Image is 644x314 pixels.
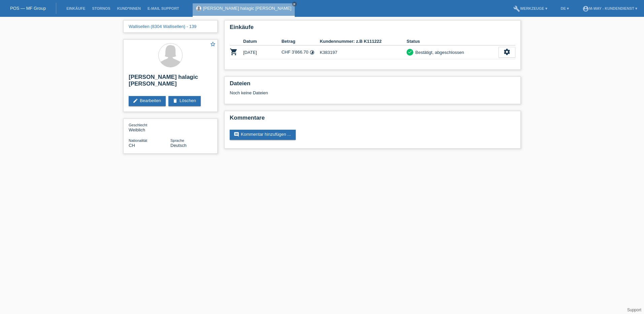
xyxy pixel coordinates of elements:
a: [PERSON_NAME] halagic [PERSON_NAME] [203,6,291,11]
i: POSP00022502 [230,48,238,56]
td: [DATE] [243,45,282,59]
td: K383197 [320,45,407,59]
span: Geschlecht [129,123,147,127]
a: buildWerkzeuge ▾ [510,6,551,10]
a: deleteLöschen [168,96,201,106]
h2: Kommentare [230,115,515,125]
i: check [408,50,412,54]
a: E-Mail Support [144,6,183,10]
h2: Einkäufe [230,24,515,34]
a: Stornos [89,6,114,10]
th: Datum [243,37,282,45]
a: commentKommentar hinzufügen ... [230,130,296,140]
i: star_border [210,41,216,47]
h2: [PERSON_NAME] halagic [PERSON_NAME] [129,74,212,91]
i: edit [133,98,138,103]
a: editBearbeiten [129,96,166,106]
i: build [513,5,520,12]
i: comment [234,132,239,137]
a: close [292,2,297,6]
a: POS — MF Group [10,6,46,11]
th: Status [407,37,498,45]
span: Deutsch [170,143,187,148]
i: Fixe Raten (24 Raten) [310,50,315,55]
td: CHF 3'866.70 [282,45,320,59]
a: account_circlem-way - Kundendienst ▾ [579,6,641,10]
div: Bestätigt, abgeschlossen [413,49,464,56]
a: Support [627,308,641,312]
i: close [293,2,296,6]
th: Betrag [282,37,320,45]
i: delete [172,98,178,103]
span: Schweiz [129,143,135,148]
div: Weiblich [129,122,170,132]
span: Nationalität [129,138,147,143]
div: Noch keine Dateien [230,90,436,95]
a: Wallisellen (8304 Wallisellen) - 139 [129,24,196,29]
i: settings [503,48,511,56]
i: account_circle [582,5,589,12]
a: Kund*innen [114,6,144,10]
a: star_border [210,41,216,48]
a: Einkäufe [63,6,89,10]
th: Kundennummer: z.B K111222 [320,37,407,45]
h2: Dateien [230,80,515,90]
a: DE ▾ [557,6,572,10]
span: Sprache [170,138,184,143]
